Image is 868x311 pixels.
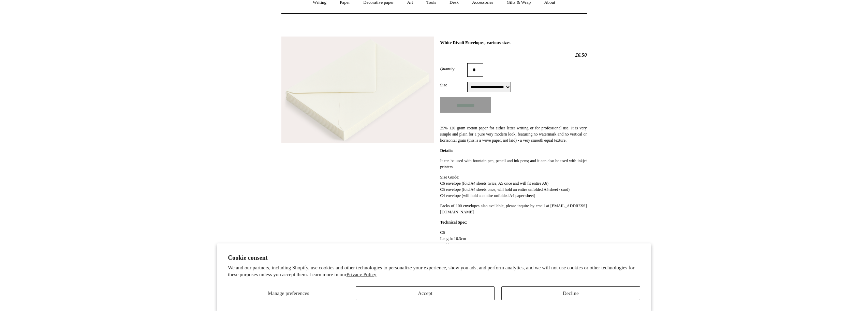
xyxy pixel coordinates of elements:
h1: White Rivoli Envelopes, various sizes [440,40,587,45]
p: 25% 120 gram cotton paper for either letter writing or for professional use. It is very simple an... [440,125,587,143]
label: Size [440,82,467,88]
a: Privacy Policy [347,272,377,277]
button: Manage preferences [228,286,349,300]
p: Size Guide: C6 envelope (fold A4 sheets twice, A5 once and will fit entire A6) C5 envelope (fold ... [440,174,587,199]
strong: Technical Spec: [440,220,467,225]
p: We and our partners, including Shopify, use cookies and other technologies to personalize your ex... [228,265,640,278]
label: Quantity [440,66,467,72]
button: Decline [501,286,640,300]
h2: £6.50 [440,52,587,58]
img: White Rivoli Envelopes, various sizes [281,37,434,143]
h2: Cookie consent [228,254,640,261]
p: C6 Length: 16.3cm Width: 11.6cm [440,229,587,248]
p: Packs of 100 envelopes also available, please inquire by email at [EMAIL_ADDRESS][DOMAIN_NAME] [440,203,587,215]
span: Manage preferences [268,291,309,296]
strong: Details: [440,148,453,153]
p: It can be used with fountain pen, pencil and ink pens; and it can also be used with inkjet printers. [440,158,587,170]
button: Accept [356,286,495,300]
